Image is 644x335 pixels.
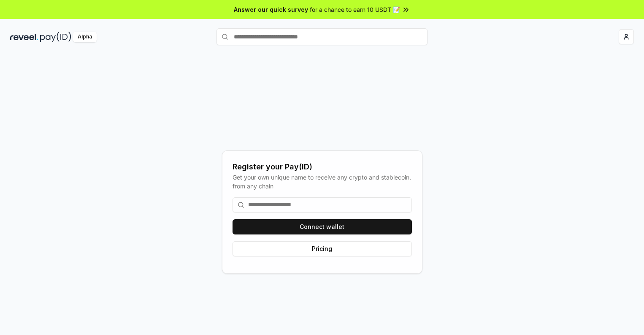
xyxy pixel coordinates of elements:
img: pay_id [40,32,71,42]
button: Pricing [233,241,412,256]
div: Alpha [73,32,97,42]
img: reveel_dark [10,32,38,42]
div: Register your Pay(ID) [233,161,412,173]
button: Connect wallet [233,219,412,234]
div: Get your own unique name to receive any crypto and stablecoin, from any chain [233,173,412,191]
span: for a chance to earn 10 USDT 📝 [310,5,400,14]
span: Answer our quick survey [234,5,308,14]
